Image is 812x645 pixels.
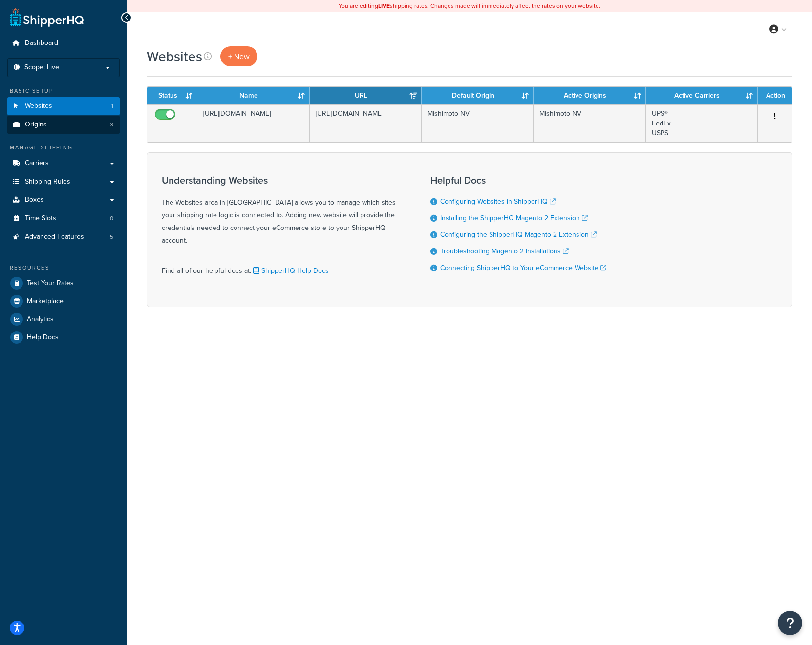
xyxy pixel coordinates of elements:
[7,209,120,228] a: Time Slots 0
[7,209,120,228] li: Time Slots
[7,228,120,246] a: Advanced Features 5
[27,315,54,324] span: Analytics
[440,229,597,240] a: Configuring the ShipperHQ Magento 2 Extension
[534,104,645,142] td: Mishimoto NV
[440,196,556,207] a: Configuring Websites in ShipperHQ
[251,266,329,276] a: ShipperHQ Help Docs
[111,102,113,110] span: 1
[7,97,120,115] a: Websites 1
[646,87,758,104] th: Active Carriers: activate to sort column ascending
[110,214,113,223] span: 0
[228,51,250,62] span: + New
[25,102,52,110] span: Websites
[7,311,120,328] a: Analytics
[7,116,120,134] li: Origins
[7,191,120,209] a: Boxes
[7,154,120,172] a: Carriers
[110,121,113,129] span: 3
[27,297,64,306] span: Marketplace
[440,263,606,273] a: Connecting ShipperHQ to Your eCommerce Website
[778,611,802,635] button: Open Resource Center
[162,175,406,186] h3: Understanding Websites
[25,178,70,186] span: Shipping Rules
[25,233,84,241] span: Advanced Features
[310,104,422,142] td: [URL][DOMAIN_NAME]
[197,104,309,142] td: [URL][DOMAIN_NAME]
[7,34,120,52] a: Dashboard
[7,173,120,191] a: Shipping Rules
[27,333,59,342] span: Help Docs
[110,233,113,241] span: 5
[197,87,309,104] th: Name: activate to sort column ascending
[7,274,120,292] a: Test Your Rates
[7,97,120,115] li: Websites
[162,175,406,247] div: The Websites area in [GEOGRAPHIC_DATA] allows you to manage which sites your shipping rate logic ...
[25,159,49,167] span: Carriers
[422,87,534,104] th: Default Origin: activate to sort column ascending
[10,7,84,27] a: ShipperHQ Home
[7,292,120,310] a: Marketplace
[27,279,74,288] span: Test Your Rates
[25,39,58,47] span: Dashboard
[422,104,534,142] td: Mishimoto NV
[147,87,197,104] th: Status: activate to sort column ascending
[25,214,56,223] span: Time Slots
[7,116,120,134] a: Origins 3
[310,87,422,104] th: URL: activate to sort column ascending
[7,87,120,95] div: Basic Setup
[162,257,406,277] div: Find all of our helpful docs at:
[534,87,645,104] th: Active Origins: activate to sort column ascending
[24,63,59,72] span: Scope: Live
[25,196,44,204] span: Boxes
[440,246,569,256] a: Troubleshooting Magento 2 Installations
[378,1,390,10] b: LIVE
[7,264,120,272] div: Resources
[7,144,120,152] div: Manage Shipping
[25,121,47,129] span: Origins
[7,228,120,246] li: Advanced Features
[147,47,202,66] h1: Websites
[220,46,257,66] a: + New
[7,329,120,346] a: Help Docs
[430,175,606,186] h3: Helpful Docs
[646,104,758,142] td: UPS® FedEx USPS
[440,213,588,223] a: Installing the ShipperHQ Magento 2 Extension
[758,87,792,104] th: Action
